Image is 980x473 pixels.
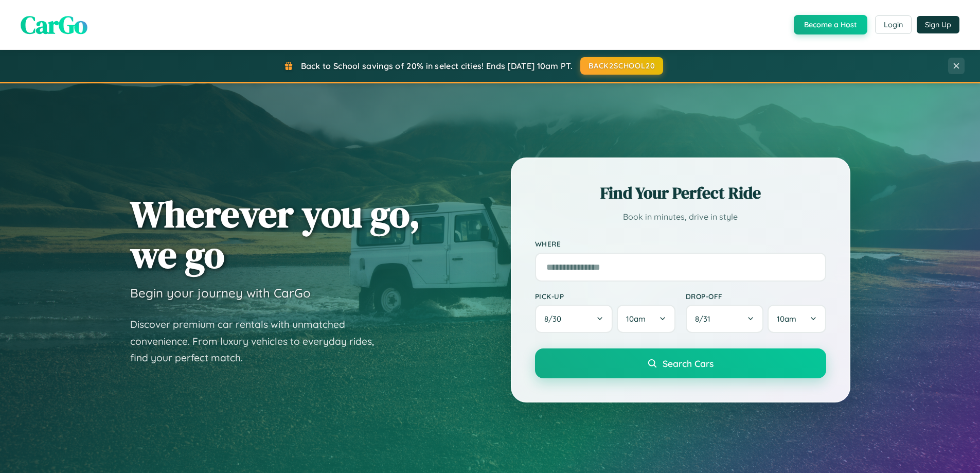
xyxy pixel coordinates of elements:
label: Pick-up [535,292,675,301]
span: 10am [626,314,646,324]
button: Search Cars [535,348,826,378]
span: 8 / 31 [695,314,716,324]
button: Login [875,15,912,34]
p: Discover premium car rentals with unmatched convenience. From luxury vehicles to everyday rides, ... [130,316,387,366]
h1: Wherever you go, we go [130,194,420,275]
span: Back to School savings of 20% in select cities! Ends [DATE] 10am PT. [301,61,573,71]
button: BACK2SCHOOL20 [580,57,663,75]
button: 10am [768,305,826,333]
h3: Begin your journey with CarGo [130,285,311,301]
span: CarGo [21,8,87,42]
span: 8 / 30 [544,314,566,324]
label: Where [535,240,826,249]
p: Book in minutes, drive in style [535,209,826,224]
span: Search Cars [663,358,714,369]
button: Sign Up [917,16,959,33]
span: 10am [777,314,796,324]
label: Drop-off [686,292,826,301]
button: 8/30 [535,305,613,333]
button: 8/31 [686,305,764,333]
button: 10am [617,305,675,333]
h2: Find Your Perfect Ride [535,182,826,204]
button: Become a Host [794,15,867,34]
